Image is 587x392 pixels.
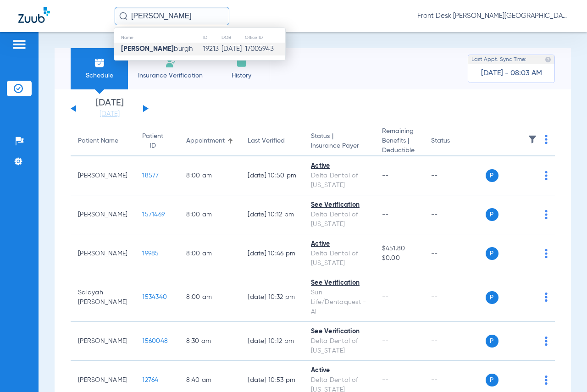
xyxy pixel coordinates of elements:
img: History [236,57,247,68]
div: Delta Dental of [US_STATE] [311,337,367,356]
td: 17005943 [244,43,285,55]
span: [DATE] - 08:03 AM [481,69,542,78]
img: group-dot-blue.svg [545,249,548,258]
div: See Verification [311,278,367,288]
div: See Verification [311,327,367,337]
td: [DATE] 10:32 PM [240,273,304,322]
td: Salayah [PERSON_NAME] [71,273,135,322]
td: 8:00 AM [179,273,240,322]
th: DOB [221,33,245,43]
img: group-dot-blue.svg [545,210,548,219]
span: 1534340 [142,294,167,300]
iframe: Chat Widget [541,348,587,392]
th: Status [424,127,486,156]
span: -- [382,172,389,179]
a: [DATE] [82,110,137,119]
img: Manual Insurance Verification [165,57,176,68]
div: Patient ID [142,132,172,151]
img: last sync help info [545,56,551,63]
div: Active [311,161,367,171]
td: [DATE] 10:12 PM [240,195,304,234]
span: $0.00 [382,254,416,263]
div: Active [311,366,367,375]
td: [PERSON_NAME] [71,195,135,234]
span: History [220,71,263,80]
img: group-dot-blue.svg [545,171,548,180]
span: burgh [121,45,193,52]
img: Schedule [94,57,105,68]
div: Appointment [186,136,225,146]
td: -- [424,156,486,195]
span: 18577 [142,172,159,179]
span: 1571469 [142,211,165,218]
div: Sun Life/Dentaquest - AI [311,288,367,317]
div: Patient Name [78,136,127,146]
img: Zuub Logo [18,7,50,23]
span: -- [382,338,389,344]
td: [DATE] 10:50 PM [240,156,304,195]
td: [DATE] 10:46 PM [240,234,304,273]
span: Deductible [382,146,416,155]
span: 12764 [142,377,158,383]
img: group-dot-blue.svg [545,337,548,346]
input: Search for patients [115,7,229,25]
td: -- [424,234,486,273]
span: Last Appt. Sync Time: [471,55,526,64]
span: $451.80 [382,244,416,254]
th: Remaining Benefits | [375,127,424,156]
img: group-dot-blue.svg [545,135,548,144]
div: Delta Dental of [US_STATE] [311,210,367,229]
span: P [486,335,498,348]
strong: [PERSON_NAME] [121,45,174,52]
td: 8:30 AM [179,322,240,361]
div: Appointment [186,136,233,146]
span: P [486,291,498,304]
td: [PERSON_NAME] [71,156,135,195]
span: -- [382,377,389,383]
span: -- [382,211,389,218]
td: [PERSON_NAME] [71,322,135,361]
th: ID [203,33,221,43]
td: -- [424,322,486,361]
td: 8:00 AM [179,234,240,273]
span: 1560048 [142,338,168,344]
div: Delta Dental of [US_STATE] [311,171,367,190]
span: P [486,374,498,386]
div: Patient ID [142,132,163,151]
span: Insurance Verification [135,71,206,80]
img: Search Icon [119,12,127,20]
div: Active [311,239,367,249]
div: Patient Name [78,136,118,146]
th: Office ID [244,33,285,43]
span: -- [382,294,389,300]
img: filter.svg [528,135,537,144]
td: [DATE] [221,43,245,55]
td: 8:00 AM [179,195,240,234]
th: Status | [304,127,375,156]
td: [DATE] 10:12 PM [240,322,304,361]
div: See Verification [311,200,367,210]
span: P [486,247,498,260]
th: Name [114,33,203,43]
div: Last Verified [248,136,285,146]
td: 19213 [203,43,221,55]
img: hamburger-icon [12,39,27,50]
div: Last Verified [248,136,296,146]
span: P [486,208,498,221]
td: -- [424,273,486,322]
td: -- [424,195,486,234]
div: Delta Dental of [US_STATE] [311,249,367,268]
td: 8:00 AM [179,156,240,195]
img: group-dot-blue.svg [545,293,548,302]
span: Front Desk [PERSON_NAME][GEOGRAPHIC_DATA] - [PERSON_NAME][GEOGRAPHIC_DATA] | My Community Dental ... [417,11,569,21]
td: [PERSON_NAME] [71,234,135,273]
li: [DATE] [82,99,137,119]
span: Insurance Payer [311,141,367,151]
span: Schedule [78,71,121,80]
span: P [486,169,498,182]
span: 19985 [142,250,159,257]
